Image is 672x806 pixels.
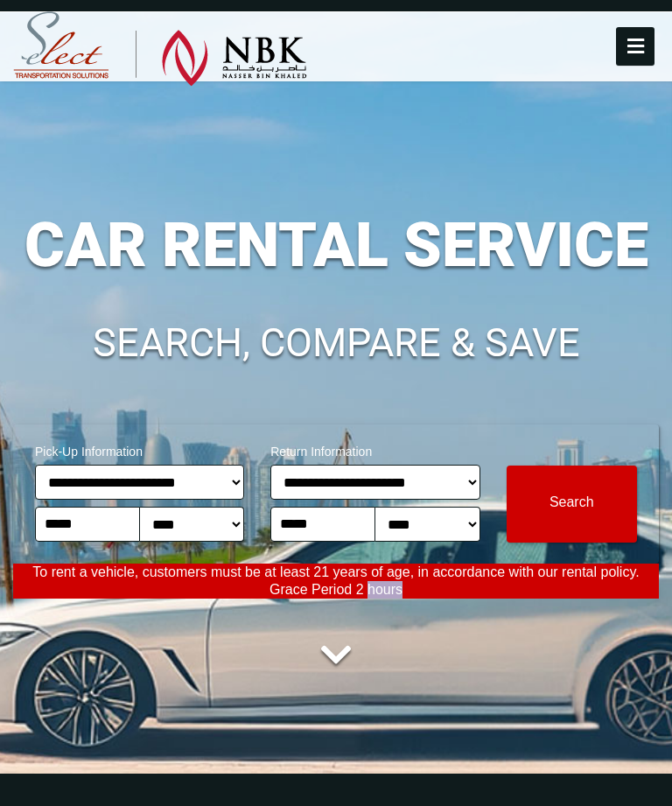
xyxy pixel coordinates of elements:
h1: CAR RENTAL SERVICE [13,214,659,276]
p: To rent a vehicle, customers must be at least 21 years of age, in accordance with our rental poli... [13,564,659,599]
span: Return Information [270,433,479,465]
button: Modify Search [507,466,638,543]
h1: SEARCH, COMPARE & SAVE [13,323,659,363]
img: Select Rent a Car [13,11,307,87]
span: Pick-Up Information [35,433,244,465]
